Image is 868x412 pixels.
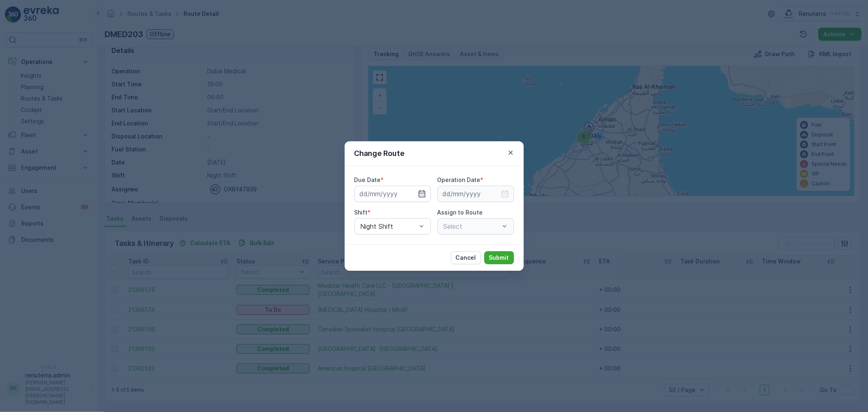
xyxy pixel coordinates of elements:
button: Cancel [451,251,481,264]
input: dd/mm/yyyy [354,186,431,202]
label: Shift [354,209,368,216]
p: Submit [489,254,509,262]
button: Submit [484,251,514,264]
p: Change Route [354,148,405,159]
input: dd/mm/yyyy [437,186,514,202]
p: Cancel [456,254,476,262]
label: Operation Date [437,176,481,183]
label: Assign to Route [437,209,483,216]
label: Due Date [354,176,381,183]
